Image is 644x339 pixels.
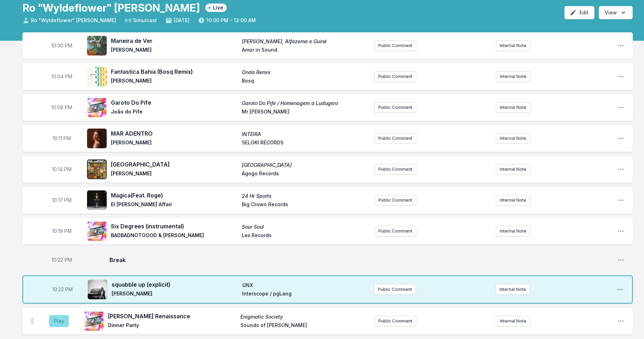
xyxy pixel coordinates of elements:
button: Internal Note [496,316,530,326]
button: Internal Note [496,195,530,206]
span: Timestamp [52,256,72,263]
span: [PERSON_NAME] [111,46,238,55]
span: BADBADNOTGOOD & [PERSON_NAME] [111,232,238,240]
span: 24 Hr Sports [242,193,369,200]
span: Interscope / pgLang [242,290,369,299]
button: Internal Note [496,102,530,113]
img: 24 Hr Sports [87,190,107,210]
span: [PERSON_NAME], Alfazema e Guiné [242,38,369,45]
span: [PERSON_NAME] [111,139,238,148]
button: Open playlist item options [617,73,624,80]
button: Internal Note [496,226,530,236]
button: Internal Note [496,40,530,51]
img: Onda Remix [87,67,107,86]
button: Public Comment [374,316,416,326]
button: Public Comment [374,102,416,113]
span: Timestamp [52,166,72,173]
button: Open playlist item options [617,228,624,235]
span: Six Degrees (instrumental) [111,222,238,230]
button: Public Comment [374,195,416,206]
h1: Ro "Wyldeflower" [PERSON_NAME] [22,1,200,14]
span: SELOKI RECORDS [242,139,369,148]
button: Open playlist item options [617,135,624,142]
button: Open playlist item options [617,42,624,49]
span: Agogo Records [242,170,369,178]
span: squabble up (explicit) [112,280,238,289]
span: Garoto Do Pife / Homenagem a Ludugero [242,100,369,107]
img: Enigmatic Society [84,311,104,331]
span: Big Crown Records [242,201,369,209]
button: Public Comment [374,226,416,236]
img: Drag Handle [31,318,34,325]
span: Timestamp [53,135,71,142]
span: Bosq [242,77,369,86]
span: [GEOGRAPHIC_DATA] [111,160,238,169]
button: Internal Note [496,71,530,82]
span: Timestamp [52,286,73,293]
span: João do Pife [111,108,238,117]
button: Edit [564,6,595,19]
button: Internal Note [496,164,530,175]
span: INTEIRA [242,131,369,138]
span: El [PERSON_NAME] Affair [111,201,238,209]
img: Arruda, Alfazema e Guiné [87,36,107,56]
span: Amor in Sound [242,46,369,55]
span: [PERSON_NAME] [111,77,238,86]
span: [PERSON_NAME] [112,290,238,299]
span: Lex Records [242,232,369,240]
button: Open playlist item options [617,286,624,293]
span: 10:00 PM - 12:00 AM [198,17,256,24]
span: Mágica (Feat. Roge) [111,191,238,200]
span: [PERSON_NAME] [111,170,238,178]
span: Break [109,256,612,264]
button: Public Comment [374,133,416,144]
span: [PERSON_NAME] Renaissance [108,312,236,320]
span: Onda Remix [242,69,369,76]
button: Public Comment [374,71,416,82]
button: Public Comment [374,164,416,175]
span: Maneira de Ver [111,37,238,45]
span: Sounds of [PERSON_NAME] [240,322,369,330]
span: Timestamp [51,104,72,111]
span: Timestamp [52,197,72,204]
button: Play [49,315,69,327]
span: MAR ADENTRO [111,129,238,138]
span: [DATE] [165,17,190,24]
span: Fantastica Bahia (Bosq Remix) [111,67,238,76]
button: Open playlist item options [617,166,624,173]
span: [GEOGRAPHIC_DATA] [242,162,369,169]
span: Mr [PERSON_NAME] [242,108,369,117]
img: Sulamérica [87,159,107,179]
img: INTEIRA [87,129,107,148]
button: Open playlist item options [617,197,624,204]
span: Sour Soul [242,223,369,230]
button: Internal Note [496,284,530,295]
button: Public Comment [374,40,416,51]
span: Live [205,4,227,12]
button: Open options [599,6,633,19]
button: Open playlist item options [617,104,624,111]
span: Simulcast [125,17,157,24]
button: Public Comment [374,284,416,295]
img: Sour Soul [87,221,107,241]
span: GNX [242,282,369,289]
button: Open playlist item options [617,318,624,325]
span: Timestamp [52,228,72,235]
img: GNX [88,280,107,299]
span: Timestamp [51,73,72,80]
span: Ro "Wyldeflower" [PERSON_NAME] [22,17,116,24]
span: Garoto Do Pife [111,98,238,107]
span: Timestamp [51,42,72,49]
button: Internal Note [496,133,530,144]
img: Garoto Do Pife / Homenagem a Ludugero [87,98,107,117]
button: Open playlist item options [617,256,624,263]
span: Enigmatic Society [240,313,369,320]
span: Dinner Party [108,322,236,330]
